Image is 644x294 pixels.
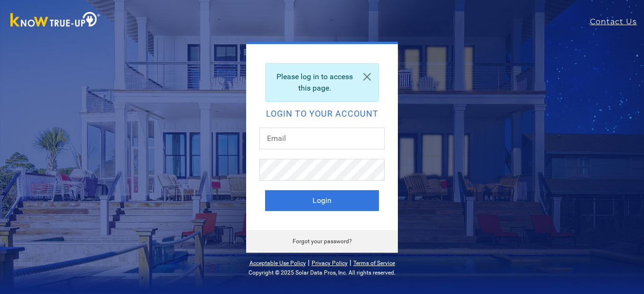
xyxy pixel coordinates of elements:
a: Forgot your password? [293,238,352,245]
div: Please log in to access this page. [265,63,379,102]
span: | [308,258,310,267]
a: Close [356,64,378,90]
span: | [350,258,351,267]
a: Acceptable Use Policy [249,260,306,266]
a: Contact Us [590,16,644,28]
a: Privacy Policy [312,260,348,266]
img: Know True-Up [6,10,105,31]
a: Terms of Service [353,260,395,266]
input: Email [259,128,385,149]
h2: Login to your account [265,110,379,118]
button: Login [265,190,379,211]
